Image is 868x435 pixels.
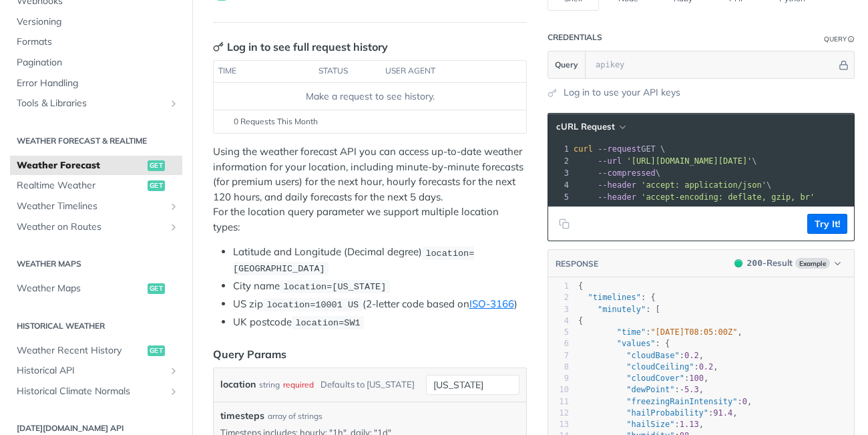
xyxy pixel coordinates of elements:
[548,167,571,179] div: 3
[578,362,718,372] span: : ,
[555,214,574,234] button: Copy to clipboard
[641,180,767,190] span: 'accept: application/json'
[626,397,737,406] span: "freezingRainIntensity"
[548,338,569,349] div: 6
[598,168,656,178] span: --compressed
[10,422,182,434] h2: [DATE][DOMAIN_NAME] API
[650,327,737,337] span: "[DATE]T08:05:00Z"
[626,156,752,166] span: '[URL][DOMAIN_NAME][DATE]'
[17,221,165,234] span: Weather on Routes
[233,279,527,294] li: City name
[747,257,793,270] div: - Result
[548,327,569,338] div: 5
[848,36,855,43] i: Information
[556,121,615,132] span: cURL Request
[233,315,527,330] li: UK postcode
[578,281,583,291] span: {
[588,293,640,302] span: "timelines"
[552,120,630,134] button: cURL Request
[578,327,742,337] span: : ,
[574,168,660,178] span: \
[381,61,499,82] th: user agent
[689,374,704,383] span: 100
[598,192,636,202] span: --header
[548,32,602,43] div: Credentials
[564,86,680,100] a: Log in to use your API keys
[578,316,583,325] span: {
[17,97,165,110] span: Tools & Libraries
[10,74,182,94] a: Error Handling
[17,15,179,29] span: Versioning
[578,397,752,406] span: : ,
[578,385,704,394] span: : ,
[168,386,179,397] button: Show subpages for Historical Climate Normals
[220,409,264,423] span: timesteps
[574,144,593,154] span: curl
[10,361,182,381] a: Historical APIShow subpages for Historical API
[598,305,646,314] span: "minutely"
[548,384,569,396] div: 10
[548,292,569,303] div: 2
[314,61,381,82] th: status
[548,155,571,167] div: 2
[10,320,182,332] h2: Historical Weather
[10,382,182,402] a: Historical Climate NormalsShow subpages for Historical Climate Normals
[10,135,182,147] h2: Weather Forecast & realtime
[734,259,742,267] span: 200
[17,344,144,357] span: Weather Recent History
[626,351,679,360] span: "cloudBase"
[747,258,763,268] span: 200
[598,156,622,166] span: --url
[824,34,855,44] div: QueryInformation
[148,345,165,356] span: get
[680,385,684,394] span: -
[578,293,656,302] span: : {
[213,346,286,362] div: Query Params
[10,53,182,73] a: Pagination
[17,35,179,49] span: Formats
[10,176,182,196] a: Realtime Weatherget
[320,375,415,394] div: Defaults to [US_STATE]
[233,248,474,273] span: location=[GEOGRAPHIC_DATA]
[617,327,646,337] span: "time"
[168,201,179,212] button: Show subpages for Weather Timelines
[148,283,165,294] span: get
[10,217,182,237] a: Weather on RoutesShow subpages for Weather on Routes
[548,281,569,292] div: 1
[699,362,714,372] span: 0.2
[148,160,165,171] span: get
[684,385,699,394] span: 5.3
[626,362,694,372] span: "cloudCeiling"
[548,373,569,384] div: 9
[548,51,586,78] button: Query
[574,156,757,166] span: \
[626,374,684,383] span: "cloudCover"
[578,305,660,314] span: : [
[469,297,514,310] a: ISO-3166
[728,257,847,270] button: 200200-ResultExample
[10,12,182,32] a: Versioning
[219,90,521,104] div: Make a request to see history.
[578,339,670,348] span: : {
[589,51,837,78] input: apikey
[795,258,830,269] span: Example
[233,245,527,276] li: Latitude and Longitude (Decimal degree)
[837,58,851,71] button: Hide
[213,39,388,55] div: Log in to see full request history
[17,179,144,192] span: Realtime Weather
[574,180,771,190] span: \
[295,318,360,328] span: location=SW1
[10,156,182,176] a: Weather Forecastget
[548,179,571,191] div: 4
[713,408,732,418] span: 91.4
[598,180,636,190] span: --header
[213,41,224,52] svg: Key
[626,420,674,429] span: "hailSize"
[10,258,182,270] h2: Weather Maps
[548,396,569,408] div: 11
[283,375,314,394] div: required
[17,200,165,213] span: Weather Timelines
[598,144,641,154] span: --request
[617,339,656,348] span: "values"
[148,180,165,191] span: get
